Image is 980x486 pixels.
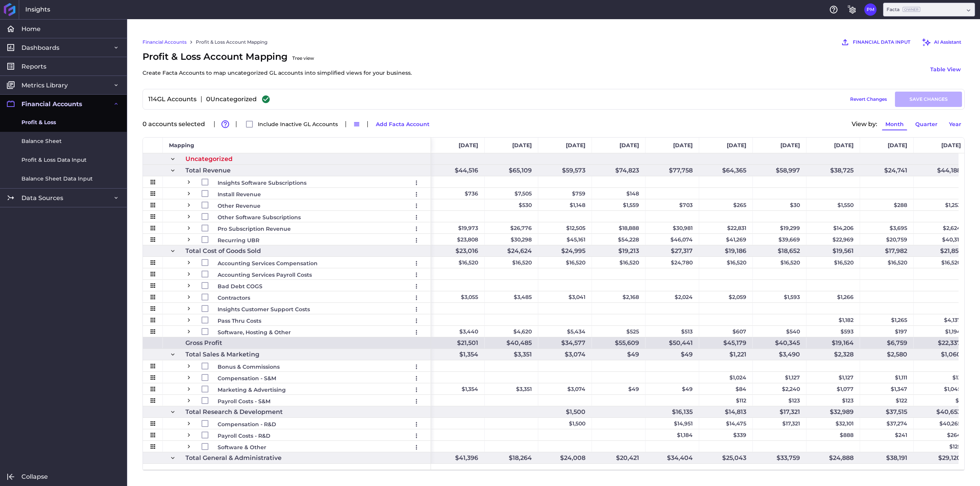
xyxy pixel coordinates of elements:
[485,452,538,463] div: $18,264
[646,418,699,429] div: $14,951
[143,50,412,77] span: Profit & Loss Account Mapping
[699,372,753,383] div: $1,024
[592,188,646,199] div: $148
[21,175,93,183] span: Balance Sheet Data Input
[410,384,423,396] button: User Menu
[699,337,753,348] div: $45,179
[753,326,806,337] div: $540
[143,257,431,268] div: Press SPACE to select this row.
[143,176,431,188] div: Press SPACE to select this row.
[673,142,693,149] span: [DATE]
[699,165,753,176] div: $64,365
[914,441,967,452] div: $125
[753,395,806,406] div: $123
[21,137,62,145] span: Balance Sheet
[485,326,538,337] div: $4,620
[410,257,423,269] button: User Menu
[646,234,699,245] div: $46,074
[699,429,753,440] div: $339
[753,245,806,256] div: $18,652
[538,257,592,268] div: $16,520
[21,25,41,33] span: Home
[699,291,753,302] div: $2,059
[806,337,860,348] div: $19,164
[914,314,967,325] div: $4,137
[914,429,967,440] div: $264
[646,349,699,360] div: $49
[410,303,423,315] button: User Menu
[806,429,860,440] div: $888
[410,188,423,200] button: User Menu
[860,222,914,233] div: $3,695
[860,257,914,268] div: $16,520
[699,452,753,463] div: $25,043
[941,142,961,149] span: [DATE]
[860,452,914,463] div: $38,191
[143,303,431,314] div: Press SPACE to select this row.
[21,194,63,202] span: Data Sources
[206,96,257,102] div: 0 Uncategorized
[218,361,280,372] span: Bonus & Commissions
[410,441,423,453] button: User Menu
[914,234,967,245] div: $40,311
[753,222,806,233] div: $19,299
[485,199,538,210] div: $530
[538,199,592,210] div: $1,148
[538,222,592,233] div: $12,505
[218,258,318,269] span: Accounting Services Compensation
[914,165,967,176] div: $44,188
[143,222,431,234] div: Press SPACE to select this row.
[727,142,746,149] span: [DATE]
[431,383,485,394] div: $1,354
[485,188,538,199] div: $7,505
[806,349,860,360] div: $2,328
[143,441,431,452] div: Press SPACE to select this row.
[592,452,646,463] div: $20,421
[860,383,914,394] div: $1,347
[806,452,860,463] div: $24,888
[860,429,914,440] div: $241
[753,234,806,245] div: $39,669
[592,257,646,268] div: $16,520
[196,39,267,46] a: Profit & Loss Account Mapping
[431,349,485,360] div: $1,354
[753,337,806,348] div: $40,345
[538,383,592,394] div: $3,074
[410,280,423,292] button: User Menu
[806,245,860,256] div: $19,561
[566,142,585,149] span: [DATE]
[538,349,592,360] div: $3,074
[21,81,68,89] span: Metrics Library
[592,349,646,360] div: $49
[185,338,222,348] span: Gross Profit
[860,245,914,256] div: $17,982
[860,349,914,360] div: $2,580
[646,337,699,348] div: $50,441
[699,199,753,210] div: $265
[592,337,646,348] div: $55,609
[218,327,291,338] span: Software, Hosting & Other
[699,234,753,245] div: $41,269
[143,39,187,46] a: Financial Accounts
[806,406,860,417] div: $32,989
[860,406,914,417] div: $37,515
[646,165,699,176] div: $77,758
[431,337,485,348] div: $21,501
[753,452,806,463] div: $33,759
[860,372,914,383] div: $1,111
[218,373,276,384] span: Compensation - S&M
[864,3,877,16] button: User Menu
[185,407,283,417] span: Total Research & Development
[538,418,592,429] div: $1,500
[806,234,860,245] div: $22,969
[431,165,485,176] div: $44,516
[218,235,259,246] span: Recurring UBR
[410,292,423,304] button: User Menu
[753,257,806,268] div: $16,520
[753,349,806,360] div: $3,490
[410,418,423,430] button: User Menu
[185,165,231,176] span: Total Revenue
[852,121,877,127] span: View by:
[860,234,914,245] div: $20,759
[888,142,907,149] span: [DATE]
